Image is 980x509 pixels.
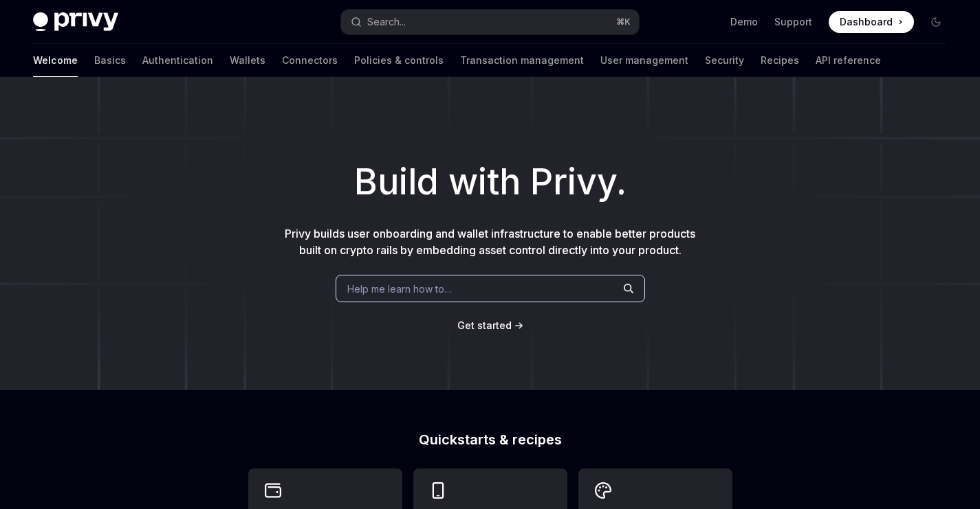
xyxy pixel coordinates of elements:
img: dark logo [33,12,118,32]
a: Basics [94,44,126,77]
span: Help me learn how to… [347,282,452,296]
a: API reference [816,44,881,77]
h1: Build with Privy. [22,155,958,209]
a: Get started [457,319,512,332]
span: Dashboard [840,15,893,29]
a: Transaction management [460,44,584,77]
button: Toggle dark mode [925,11,947,33]
span: Privy builds user onboarding and wallet infrastructure to enable better products built on crypto ... [285,227,695,257]
a: Welcome [33,44,78,77]
h2: Quickstarts & recipes [248,433,732,446]
div: Search... [367,14,406,30]
a: Recipes [761,44,799,77]
a: Support [774,15,812,29]
a: User management [600,44,688,77]
button: Open search [341,10,638,34]
a: Security [705,44,744,77]
a: Wallets [230,44,265,77]
a: Dashboard [829,11,914,33]
a: Connectors [282,44,338,77]
a: Authentication [142,44,213,77]
span: ⌘ K [616,16,631,27]
a: Policies & controls [354,44,444,77]
span: Get started [457,319,512,331]
a: Demo [730,15,758,29]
